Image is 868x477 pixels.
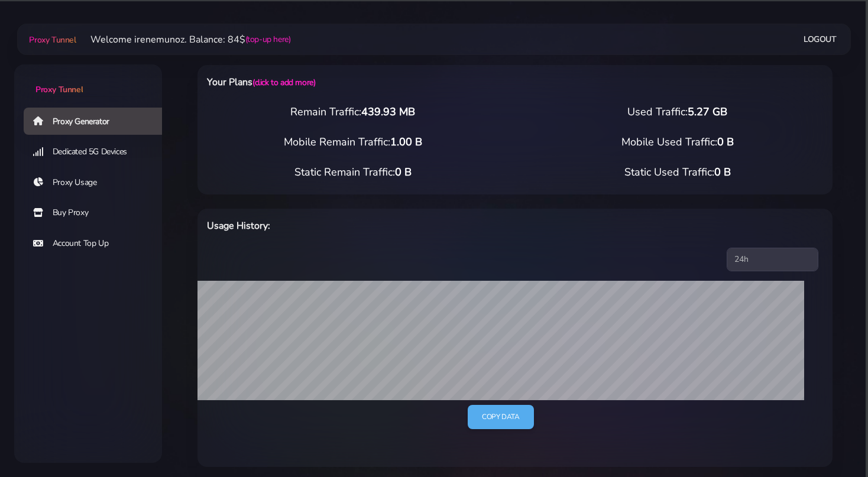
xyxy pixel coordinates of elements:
[207,74,561,90] h6: Your Plans
[190,104,515,120] div: Remain Traffic:
[252,77,315,88] a: (click to add more)
[395,165,412,179] span: 0 B
[468,405,533,429] a: Copy data
[190,134,515,150] div: Mobile Remain Traffic:
[688,105,727,119] span: 5.27 GB
[29,34,76,46] span: Proxy Tunnel
[245,33,291,46] a: (top-up here)
[714,165,731,179] span: 0 B
[515,164,840,180] div: Static Used Traffic:
[207,218,561,233] h6: Usage History:
[24,138,171,166] a: Dedicated 5G Devices
[24,230,171,257] a: Account Top Up
[35,84,83,95] span: Proxy Tunnel
[190,164,515,180] div: Static Remain Traffic:
[361,105,415,119] span: 439.93 MB
[24,108,171,135] a: Proxy Generator
[76,33,291,47] li: Welcome irenemunoz. Balance: 84$
[27,30,76,49] a: Proxy Tunnel
[515,104,840,120] div: Used Traffic:
[24,199,171,226] a: Buy Proxy
[804,28,837,50] a: Logout
[694,284,853,462] iframe: Webchat Widget
[24,169,171,196] a: Proxy Usage
[717,135,734,149] span: 0 B
[390,135,422,149] span: 1.00 B
[515,134,840,150] div: Mobile Used Traffic:
[14,64,162,96] a: Proxy Tunnel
